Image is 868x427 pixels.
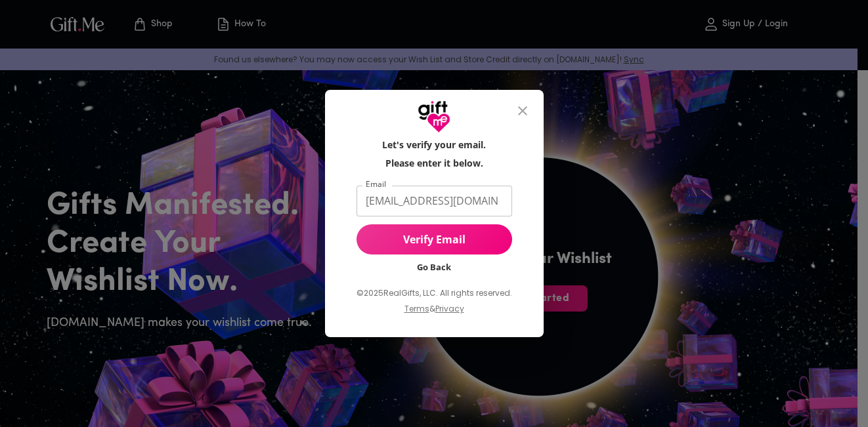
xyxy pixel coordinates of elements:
span: Verify Email [357,232,512,247]
a: Go Back [417,261,451,273]
h6: Let's verify your email. [382,138,486,152]
img: GiftMe Logo [418,100,450,133]
h6: Please enter it below. [385,157,483,170]
p: © 2025 RealGifts, LLC. All rights reserved. [357,285,512,302]
button: close [507,95,538,127]
p: & [429,302,435,327]
a: Terms [404,303,429,314]
button: Verify Email [357,224,512,254]
a: Privacy [435,303,464,314]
